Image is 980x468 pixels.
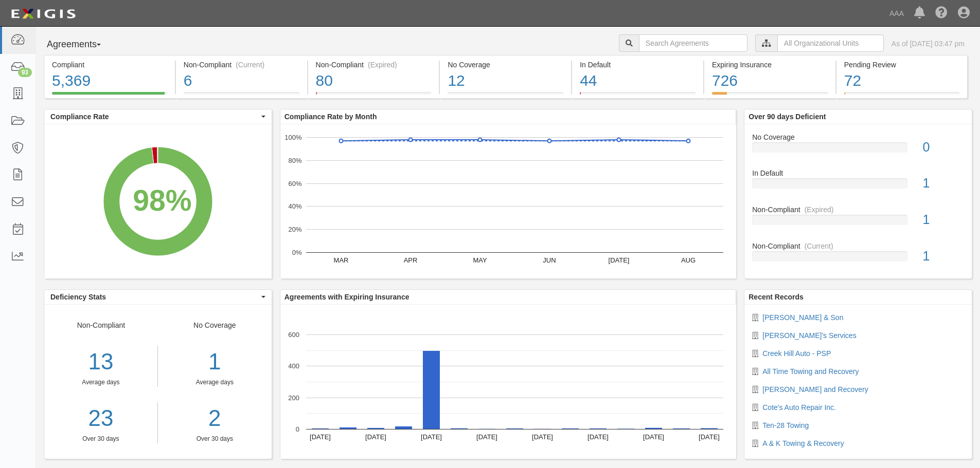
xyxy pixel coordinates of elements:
text: AUG [681,256,696,264]
a: In Default1 [752,168,964,204]
a: Creek Hill Auto - PSP [762,349,831,358]
b: Over 90 days Deficient [749,113,826,121]
div: (Current) [236,60,264,70]
div: Over 30 days [166,435,264,443]
div: Compliant [52,60,167,70]
div: (Current) [805,241,833,251]
a: [PERSON_NAME] & Son [762,313,843,322]
a: [PERSON_NAME]'s Services [762,331,856,340]
button: Agreements [44,34,121,55]
i: Help Center - Complianz [935,7,948,20]
div: Non-Compliant [744,204,972,215]
text: 600 [288,331,299,339]
img: logo-5460c22ac91f19d4615b14bd174203de0afe785f0fc80cf4dbbc73dc1793850b.png [8,5,79,23]
div: Non-Compliant (Current) [184,60,299,70]
div: Non-Compliant [44,320,158,443]
div: 44 [580,70,696,92]
div: Non-Compliant (Expired) [316,60,432,70]
div: No Coverage [744,132,972,142]
b: Compliance Rate by Month [284,113,377,121]
text: 0 [296,425,299,433]
text: JUN [543,256,556,264]
text: [DATE] [699,433,720,441]
text: 60% [288,179,301,187]
div: 5,369 [52,70,167,92]
div: 1 [915,247,972,266]
button: Compliance Rate [44,109,272,124]
a: In Default44 [572,92,703,100]
a: Expiring Insurance726 [704,92,835,100]
a: 23 [44,402,157,435]
text: [DATE] [421,433,442,441]
button: Deficiency Stats [44,290,272,304]
div: 1 [915,174,972,193]
b: Agreements with Expiring Insurance [284,293,409,301]
a: No Coverage12 [440,92,571,100]
div: 12 [448,70,563,92]
div: 0 [915,138,972,157]
span: Deficiency Stats [50,292,259,302]
a: Cote's Auto Repair Inc. [762,403,836,411]
text: [DATE] [532,433,553,441]
a: 2 [166,402,264,435]
text: [DATE] [608,256,629,264]
div: Average days [44,378,157,387]
div: In Default [580,60,696,70]
a: Pending Review72 [836,92,968,100]
div: 13 [44,346,157,378]
div: No Coverage [158,320,272,443]
svg: A chart. [280,124,736,278]
text: 200 [288,394,299,401]
div: (Expired) [368,60,397,70]
text: APR [403,256,417,264]
text: 100% [284,134,302,141]
div: 1 [166,346,264,378]
a: Compliant5,369 [44,92,175,100]
div: 1 [915,211,972,229]
a: Non-Compliant(Current)6 [176,92,307,100]
span: Compliance Rate [50,111,259,122]
text: [DATE] [643,433,664,441]
a: No Coverage0 [752,132,964,169]
text: 0% [292,249,301,256]
text: MAY [473,256,487,264]
text: 400 [288,362,299,370]
text: 40% [288,202,301,210]
div: Non-Compliant [744,241,972,251]
text: [DATE] [310,433,331,441]
a: A & K Towing & Recovery [762,439,844,447]
div: 93 [18,68,32,77]
div: (Expired) [805,204,834,215]
div: As of [DATE] 03:47 pm [892,39,965,49]
a: Ten-28 Towing [762,421,809,429]
div: Over 30 days [44,435,157,443]
text: [DATE] [476,433,497,441]
div: 6 [184,70,299,92]
div: In Default [744,168,972,178]
a: AAA [884,3,909,24]
a: Non-Compliant(Current)1 [752,241,964,270]
text: [DATE] [365,433,386,441]
a: Non-Compliant(Expired)1 [752,204,964,241]
text: [DATE] [587,433,609,441]
a: [PERSON_NAME] and Recovery [762,385,868,394]
svg: A chart. [280,305,736,459]
div: 726 [712,70,828,92]
div: Pending Review [844,60,959,70]
svg: A chart. [44,124,272,278]
text: 20% [288,226,301,233]
b: Recent Records [749,293,804,301]
text: MAR [333,256,348,264]
input: All Organizational Units [777,34,884,52]
div: No Coverage [448,60,563,70]
text: 80% [288,157,301,164]
a: Non-Compliant(Expired)80 [308,92,439,100]
a: All Time Towing and Recovery [762,367,859,376]
div: Average days [166,378,264,387]
div: Expiring Insurance [712,60,828,70]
